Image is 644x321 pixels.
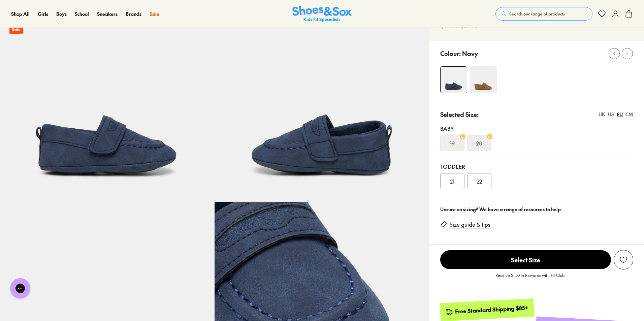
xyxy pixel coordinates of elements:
span: Brands [126,10,141,17]
div: Baby [440,124,633,132]
img: SNS_Logo_Responsive.svg [292,6,352,22]
a: Shop All [11,10,30,18]
span: Search our range of products [509,11,565,17]
a: Boys [56,10,67,18]
button: Select Size [440,250,611,269]
p: Navy [462,49,478,58]
img: 4-514796_1 [441,67,467,93]
div: Toddler [440,162,633,170]
a: Girls [38,10,48,18]
div: Unsure on sizing? We have a range of resources to help [440,206,633,213]
a: Size guide & tips [450,221,490,228]
a: Shoes & Sox [292,6,352,22]
span: 22 [477,177,482,185]
span: Girls [38,10,48,17]
p: Sale [9,25,23,34]
a: Sale [150,10,159,18]
div: UK [599,111,605,118]
p: Colour: [440,49,461,58]
div: EU [617,111,623,118]
a: School [75,10,89,18]
span: School [75,10,89,17]
button: Search our range of products [495,7,592,21]
span: Sneakers [97,10,118,17]
span: Boys [56,10,67,17]
iframe: Gorgias live chat messenger [7,276,34,301]
div: US [608,111,614,118]
img: Kingston Loafer Tan [470,66,497,93]
p: Receive $1.50 in Rewards with Fit Club [495,272,565,284]
span: Select Size [440,250,611,269]
a: Sneakers [97,10,118,18]
div: CM [625,111,633,118]
s: 20 [476,139,482,147]
a: Brands [126,10,141,18]
div: Free Standard Shipping $85+ [455,304,528,315]
button: Add to Wishlist [614,250,633,269]
span: Shop All [11,10,30,17]
span: Sale [150,10,159,17]
s: 19 [450,139,455,147]
p: Selected Size: [440,110,479,119]
span: 21 [450,177,454,185]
